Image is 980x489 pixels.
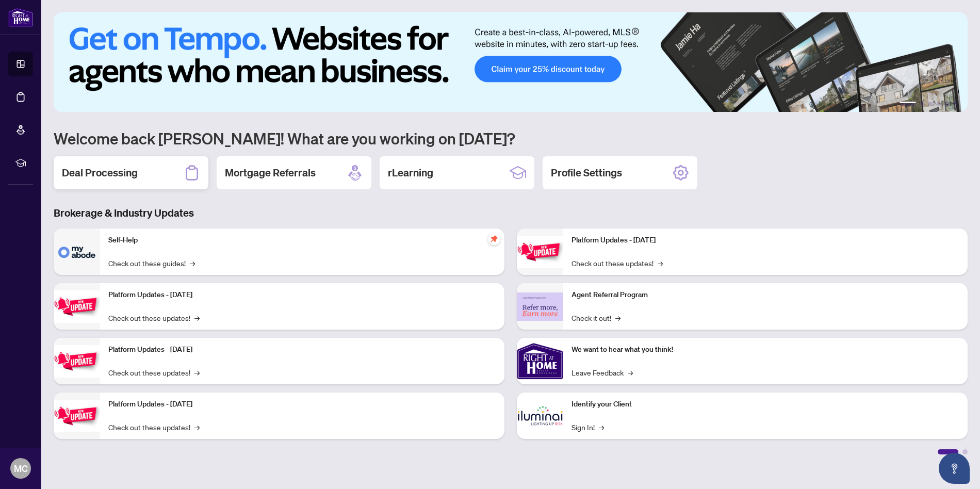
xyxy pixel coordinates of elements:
[599,421,604,433] span: →
[62,166,138,180] h2: Deal Processing
[939,453,970,484] button: Open asap
[900,102,916,106] button: 1
[54,290,100,323] img: Platform Updates - September 16, 2025
[8,8,33,27] img: logo
[194,421,200,433] span: →
[628,367,633,378] span: →
[108,344,496,355] p: Platform Updates - [DATE]
[571,344,959,355] p: We want to hear what you think!
[54,229,100,275] img: Self-Help
[108,399,496,410] p: Platform Updates - [DATE]
[571,312,620,323] a: Check it out!→
[194,312,200,323] span: →
[225,166,316,180] h2: Mortgage Referrals
[615,312,620,323] span: →
[54,345,100,378] img: Platform Updates - July 21, 2025
[54,12,968,112] img: Slide 0
[571,421,604,433] a: Sign In!→
[658,257,663,269] span: →
[190,257,195,269] span: →
[54,400,100,432] img: Platform Updates - July 8, 2025
[108,367,200,378] a: Check out these updates!→
[517,338,563,384] img: We want to hear what you think!
[194,367,200,378] span: →
[388,166,433,180] h2: rLearning
[517,393,563,439] img: Identify your Client
[571,289,959,301] p: Agent Referral Program
[517,292,563,321] img: Agent Referral Program
[928,102,933,106] button: 3
[571,399,959,410] p: Identify your Client
[488,233,500,245] span: pushpin
[14,461,28,476] span: MC
[108,289,496,301] p: Platform Updates - [DATE]
[953,102,957,106] button: 6
[54,206,968,220] h3: Brokerage & Industry Updates
[571,235,959,246] p: Platform Updates - [DATE]
[108,257,195,269] a: Check out these guides!→
[937,102,941,106] button: 4
[108,235,496,246] p: Self-Help
[108,421,200,433] a: Check out these updates!→
[571,367,633,378] a: Leave Feedback→
[517,236,563,268] img: Platform Updates - June 23, 2025
[945,102,949,106] button: 5
[571,257,663,269] a: Check out these updates!→
[108,312,200,323] a: Check out these updates!→
[54,128,968,148] h1: Welcome back [PERSON_NAME]! What are you working on [DATE]?
[551,166,622,180] h2: Profile Settings
[920,102,924,106] button: 2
